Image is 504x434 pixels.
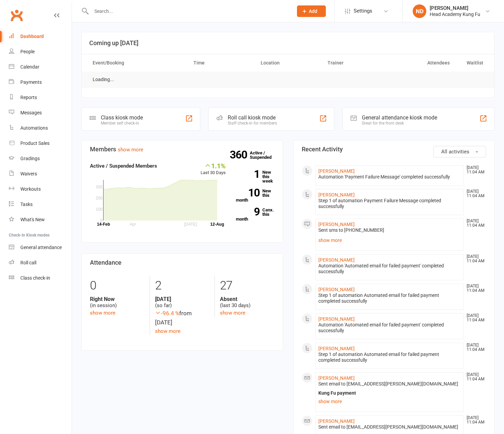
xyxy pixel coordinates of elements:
div: Automations [20,125,48,131]
span: Sent email to [EMAIL_ADDRESS][PERSON_NAME][DOMAIN_NAME] [318,424,458,430]
div: Head Academy Kung Fu [430,11,480,17]
a: [PERSON_NAME] [318,418,355,424]
div: [PERSON_NAME] [430,5,480,11]
div: Automation 'Automated email for failed payment' completed successfully [318,322,461,334]
div: Class kiosk mode [101,114,143,121]
strong: Right Now [90,296,145,302]
div: Step 1 of automation Automated email for failed payment completed successfully [318,293,461,304]
a: Calendar [9,59,72,75]
div: Automation 'Automated email for failed payment' completed successfully [318,263,461,275]
h3: Coming up [DATE] [89,40,487,46]
span: Sent email to [EMAIL_ADDRESS][PERSON_NAME][DOMAIN_NAME] [318,381,458,386]
button: Add [297,5,326,17]
a: show more [118,147,143,153]
button: All activities [433,146,486,157]
a: 360Active / Suspended [250,146,280,165]
th: Location [255,54,322,72]
div: Workouts [20,186,41,192]
div: (last 30 days) [220,296,274,309]
div: 2 [155,276,209,296]
a: Workouts [9,182,72,197]
div: General attendance kiosk mode [362,114,437,121]
a: show more [155,328,181,334]
time: [DATE] 11:04 AM [463,189,486,198]
h3: Members [90,146,275,153]
div: Class check-in [20,275,50,281]
div: Reports [20,95,37,100]
div: 0 [90,276,145,296]
a: Payments [9,75,72,90]
a: What's New [9,212,72,227]
div: Product Sales [20,140,50,146]
time: [DATE] 11:04 AM [463,284,486,293]
span: Settings [354,3,372,19]
div: Staff check-in for members [228,121,277,126]
div: General attendance [20,245,62,250]
div: Member self check-in [101,121,143,126]
strong: 360 [230,150,250,160]
div: ND [413,4,426,18]
a: [PERSON_NAME] [318,316,355,322]
th: Time [187,54,255,72]
time: [DATE] 11:04 AM [463,166,486,174]
strong: 10 [236,188,260,198]
th: Trainer [321,54,389,72]
div: from [DATE] [155,309,209,327]
time: [DATE] 11:04 AM [463,219,486,228]
div: Gradings [20,156,40,161]
a: Dashboard [9,29,72,44]
a: [PERSON_NAME] [318,222,355,227]
div: Dashboard [20,34,44,39]
a: show more [90,310,115,316]
strong: 1 [236,169,260,179]
a: People [9,44,72,59]
input: Search... [89,6,288,16]
div: Roll call kiosk mode [228,114,277,121]
strong: Active / Suspended Members [90,163,157,169]
time: [DATE] 11:04 AM [463,373,486,381]
span: Sent sms to [PHONE_NUMBER] [318,227,384,233]
div: 27 [220,276,274,296]
a: General attendance kiosk mode [9,240,72,255]
div: Kung Fu payment [318,390,461,396]
div: Roll call [20,260,36,265]
span: Add [309,8,317,14]
a: [PERSON_NAME] [318,346,355,351]
h3: Recent Activity [302,146,486,153]
a: Reports [9,90,72,105]
a: Class kiosk mode [9,270,72,286]
a: 9Canx. this month [236,208,274,221]
a: [PERSON_NAME] [318,287,355,292]
div: Waivers [20,171,37,176]
a: show more [318,397,461,406]
time: [DATE] 11:04 AM [463,314,486,322]
span: -96.4 % [155,310,179,317]
a: Roll call [9,255,72,270]
time: [DATE] 11:04 AM [463,416,486,424]
a: Tasks [9,197,72,212]
a: 10New this month [236,189,274,202]
td: Loading... [87,72,120,88]
strong: [DATE] [155,296,209,302]
h3: Attendance [90,259,275,266]
div: Tasks [20,202,33,207]
div: Automation 'Payment Failure Message' completed successfully [318,174,461,180]
div: 1.1% [201,162,226,169]
a: Gradings [9,151,72,166]
div: People [20,49,35,54]
time: [DATE] 11:04 AM [463,343,486,352]
strong: 9 [236,207,260,217]
th: Event/Booking [87,54,187,72]
a: 1New this week [236,170,274,183]
a: Messages [9,105,72,120]
strong: Absent [220,296,274,302]
a: [PERSON_NAME] [318,257,355,263]
div: Calendar [20,64,39,70]
a: Product Sales [9,136,72,151]
a: show more [318,235,461,245]
a: Clubworx [8,7,25,24]
a: [PERSON_NAME] [318,375,355,381]
div: Last 30 Days [201,162,226,176]
th: Waitlist [456,54,489,72]
a: Waivers [9,166,72,182]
